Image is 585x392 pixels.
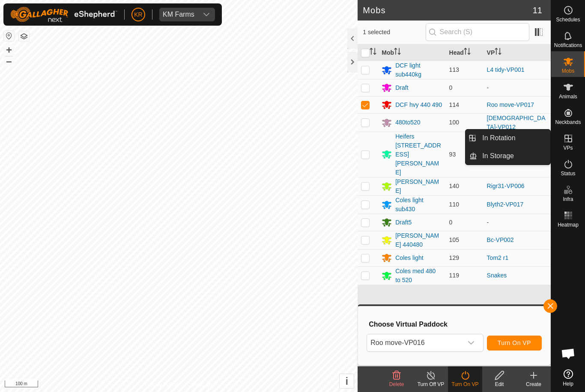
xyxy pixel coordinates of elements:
div: Coles med 480 to 520 [395,267,442,285]
span: Turn On VP [498,339,531,346]
span: Neckbands [555,120,581,125]
h2: Mobs [363,5,533,15]
li: In Rotation [466,130,550,147]
div: DCF hvy 440 490 [395,100,442,109]
span: VPs [563,145,573,150]
li: In Storage [466,147,550,165]
div: Open chat [555,341,581,366]
span: Infra [563,197,573,202]
span: 11 [533,4,542,17]
a: Privacy Policy [145,381,177,389]
span: 129 [449,254,459,261]
div: Edit [482,380,516,388]
div: Coles light [395,253,423,262]
span: 119 [449,272,459,279]
p-sorticon: Activate to sort [370,49,376,56]
div: [PERSON_NAME] 440480 [395,231,442,249]
span: KR [134,10,142,19]
input: Search (S) [426,23,529,41]
span: Schedules [556,17,580,22]
span: Delete [389,381,404,387]
button: Reset Map [4,31,14,41]
button: – [4,56,14,66]
td: - [484,214,551,231]
button: i [340,374,354,388]
div: 480to520 [395,118,420,127]
th: Head [446,44,484,61]
a: Help [551,366,585,390]
button: + [4,45,14,55]
a: Snakes [487,272,507,279]
a: In Rotation [477,130,550,147]
div: [PERSON_NAME] [395,177,442,195]
div: Create [516,380,551,388]
span: Roo move-VP016 [367,334,462,351]
div: dropdown trigger [463,334,480,351]
div: Coles light sub430 [395,196,442,214]
span: Help [563,381,573,386]
span: 140 [449,183,459,189]
span: i [345,375,348,387]
a: In Storage [477,147,550,165]
a: L4 tidy-VP001 [487,66,525,73]
button: Turn On VP [487,336,542,351]
a: Contact Us [187,381,212,389]
span: 105 [449,236,459,243]
span: 114 [449,101,459,108]
span: 113 [449,66,459,73]
span: 110 [449,201,459,208]
div: KM Farms [163,11,194,18]
img: Gallagher Logo [10,7,117,22]
span: In Rotation [482,133,515,143]
th: VP [484,44,551,61]
span: 100 [449,119,459,126]
div: Draft [395,83,408,92]
span: Mobs [562,68,574,74]
td: - [484,79,551,96]
div: dropdown trigger [198,8,215,21]
div: Heifers [STREET_ADDRESS][PERSON_NAME] [395,132,442,177]
th: Mob [378,44,445,61]
a: Bc-VP002 [487,236,514,243]
span: KM Farms [159,8,198,21]
span: In Storage [482,151,514,161]
h3: Choose Virtual Paddock [369,320,542,328]
p-sorticon: Activate to sort [495,49,501,56]
a: Rigr31-VP006 [487,183,525,189]
span: 1 selected [363,28,425,37]
a: [DEMOGRAPHIC_DATA]-VP012 [487,115,546,130]
span: Status [561,171,575,176]
a: Tom2 r1 [487,254,509,261]
span: Heatmap [558,222,579,227]
a: Roo move-VP017 [487,101,534,108]
span: Animals [559,94,577,99]
a: Blyth2-VP017 [487,201,524,208]
div: Draft5 [395,218,412,227]
span: 0 [449,84,453,91]
div: Turn On VP [448,380,482,388]
p-sorticon: Activate to sort [464,49,471,56]
p-sorticon: Activate to sort [394,49,401,56]
div: Turn Off VP [414,380,448,388]
div: DCF light sub440kg [395,61,442,79]
span: 93 [449,151,456,158]
span: Notifications [554,43,582,48]
span: 0 [449,219,453,226]
button: Map Layers [19,31,29,41]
